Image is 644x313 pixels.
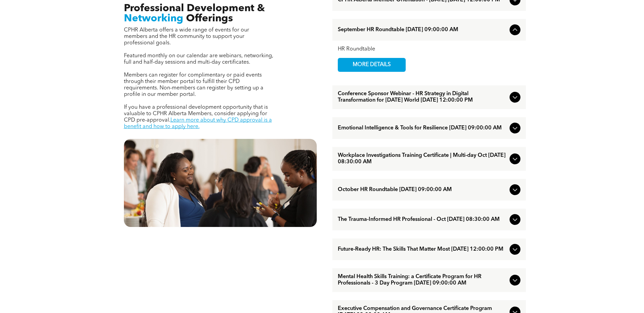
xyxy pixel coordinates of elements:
div: HR Roundtable [338,46,520,53]
span: Offerings [186,14,233,24]
span: Networking [124,14,183,24]
span: Mental Health Skills Training: a Certificate Program for HR Professionals - 3 Day Program [DATE] ... [338,274,507,287]
span: Emotional Intelligence & Tools for Resilience [DATE] 09:00:00 AM [338,125,507,131]
span: Conference Sponsor Webinar - HR Strategy in Digital Transformation for [DATE] World [DATE] 12:00:... [338,91,507,104]
a: MORE DETAILS [338,58,406,72]
span: Featured monthly on our calendar are webinars, networking, full and half-day sessions and multi-d... [124,53,273,65]
span: October HR Roundtable [DATE] 09:00:00 AM [338,187,507,193]
span: Future-Ready HR: The Skills That Matter Most [DATE] 12:00:00 PM [338,246,507,253]
span: CPHR Alberta offers a wide range of events for our members and the HR community to support your p... [124,27,249,46]
span: Workplace Investigations Training Certificate | Multi-day Oct [DATE] 08:30:00 AM [338,152,507,165]
span: The Trauma-Informed HR Professional - Oct [DATE] 08:30:00 AM [338,216,507,223]
span: September HR Roundtable [DATE] 09:00:00 AM [338,27,507,33]
span: Members can register for complimentary or paid events through their member portal to fulfill thei... [124,72,263,97]
a: Learn more about why CPD approval is a benefit and how to apply here. [124,118,272,129]
span: Professional Development & [124,3,265,14]
span: MORE DETAILS [345,58,399,71]
span: If you have a professional development opportunity that is valuable to CPHR Alberta Members, cons... [124,105,268,123]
